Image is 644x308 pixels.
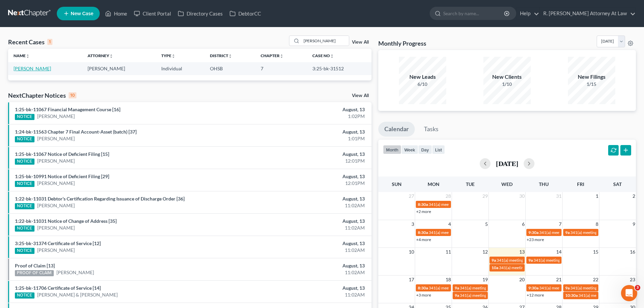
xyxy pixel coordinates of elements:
[161,53,175,58] a: Typeunfold_more
[517,7,539,20] a: Help
[528,230,539,235] span: 9:30a
[519,276,525,284] span: 20
[595,220,599,228] span: 8
[629,276,636,284] span: 23
[15,129,137,135] a: 1:24-bk-11563 Chapter 7 Final Account-Asset (batch) [37]
[15,263,55,268] a: Proof of Claim [13]
[539,181,549,187] span: Thu
[416,237,431,242] a: +4 more
[565,285,570,290] span: 9a
[418,285,428,290] span: 8:30a
[592,248,599,256] span: 15
[26,54,30,58] i: unfold_more
[577,181,584,187] span: Fri
[445,192,452,200] span: 28
[629,248,636,256] span: 16
[8,38,52,46] div: Recent Cases
[253,247,365,254] div: 11:02AM
[565,293,578,298] span: 10:30a
[418,145,432,154] button: day
[15,285,101,291] a: 1:25-bk-11706 Certificate of Service [14]
[632,220,636,228] span: 9
[253,269,365,276] div: 11:02AM
[253,173,365,180] div: August, 13
[527,292,544,298] a: +12 more
[253,158,365,164] div: 12:01PM
[15,196,185,202] a: 1:22-bk-11031 Debtor's Certification Regarding Issuance of Discharge Order [36]
[408,192,415,200] span: 27
[253,180,365,187] div: 12:01PM
[37,180,75,187] a: [PERSON_NAME]
[492,265,498,270] span: 10a
[15,248,34,254] div: NOTICE
[261,53,284,58] a: Chapterunfold_more
[37,113,75,120] a: [PERSON_NAME]
[14,66,51,71] a: [PERSON_NAME]
[226,7,264,20] a: DebtorCC
[416,209,431,214] a: +2 more
[592,276,599,284] span: 22
[253,113,365,120] div: 1:02PM
[429,202,494,207] span: 341(a) meeting for [PERSON_NAME]
[408,248,415,256] span: 10
[37,291,118,298] a: [PERSON_NAME] & [PERSON_NAME]
[540,7,636,20] a: R. [PERSON_NAME] Attorney At Law
[445,276,452,284] span: 18
[15,203,34,209] div: NOTICE
[253,285,365,291] div: August, 13
[443,7,505,20] input: Search by name...
[253,218,365,224] div: August, 13
[416,292,431,298] a: +3 more
[484,220,488,228] span: 5
[37,158,75,164] a: [PERSON_NAME]
[15,218,117,224] a: 1:22-bk-11031 Notice of Change of Address [35]
[455,285,459,290] span: 9a
[528,285,539,290] span: 9:30a
[378,122,415,137] a: Calendar
[130,7,174,20] a: Client Portal
[228,54,232,58] i: unfold_more
[174,7,226,20] a: Directory Cases
[483,81,531,88] div: 1/10
[418,202,428,207] span: 8:30a
[448,220,452,228] span: 4
[401,145,418,154] button: week
[312,53,334,58] a: Case Nounfold_more
[14,53,30,58] a: Nameunfold_more
[482,276,488,284] span: 19
[37,247,75,254] a: [PERSON_NAME]
[533,258,599,263] span: 341(a) meeting for [PERSON_NAME]
[466,181,475,187] span: Tue
[392,181,402,187] span: Sun
[460,293,525,298] span: 341(a) meeting for [PERSON_NAME]
[528,258,533,263] span: 9a
[205,62,255,75] td: OHSB
[15,240,101,246] a: 3:25-bk-31374 Certificate of Service [12]
[460,285,525,290] span: 341(a) meeting for [PERSON_NAME]
[352,40,369,45] a: View All
[411,220,415,228] span: 3
[15,106,120,112] a: 1:25-bk-11067 Financial Management Course [16]
[15,136,34,142] div: NOTICE
[15,159,34,165] div: NOTICE
[432,145,445,154] button: list
[578,293,644,298] span: 341(a) meeting for [PERSON_NAME]
[253,202,365,209] div: 11:02AM
[307,62,372,75] td: 3:25-bk-31512
[555,276,562,284] span: 21
[37,135,75,142] a: [PERSON_NAME]
[521,220,525,228] span: 6
[82,62,156,75] td: [PERSON_NAME]
[47,39,52,45] div: 1
[8,91,76,99] div: NextChapter Notices
[558,220,562,228] span: 7
[102,7,130,20] a: Home
[302,36,349,46] input: Search by name...
[527,237,544,242] a: +23 more
[253,262,365,269] div: August, 13
[482,192,488,200] span: 29
[255,62,307,75] td: 7
[429,285,494,290] span: 341(a) meeting for [PERSON_NAME]
[71,11,93,16] span: New Case
[555,248,562,256] span: 14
